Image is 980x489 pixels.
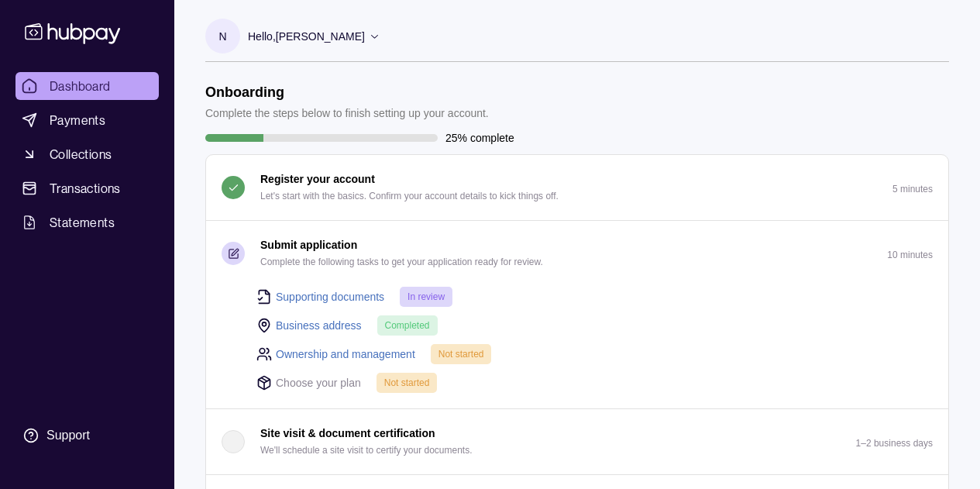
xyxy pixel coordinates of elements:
[206,221,948,286] button: Submit application Complete the following tasks to get your application ready for review.10 minutes
[276,374,361,391] p: Choose your plan
[205,105,489,122] p: Complete the steps below to finish setting up your account.
[248,28,365,45] p: Hello, [PERSON_NAME]
[260,188,559,205] p: Let's start with the basics. Confirm your account details to kick things off.
[50,213,115,232] span: Statements
[887,250,933,260] p: 10 minutes
[50,111,105,129] span: Payments
[206,155,948,220] button: Register your account Let's start with the basics. Confirm your account details to kick things of...
[50,179,121,198] span: Transactions
[206,409,948,474] button: Site visit & document certification We'll schedule a site visit to certify your documents.1–2 bus...
[385,320,430,331] span: Completed
[260,170,375,188] p: Register your account
[260,425,435,442] p: Site visit & document certification
[856,438,933,449] p: 1–2 business days
[50,77,111,95] span: Dashboard
[260,253,543,270] p: Complete the following tasks to get your application ready for review.
[50,145,112,164] span: Collections
[445,129,514,146] p: 25% complete
[15,72,159,100] a: Dashboard
[384,377,430,388] span: Not started
[407,291,445,302] span: In review
[205,84,489,101] h1: Onboarding
[15,140,159,168] a: Collections
[15,419,159,452] a: Support
[260,442,473,459] p: We'll schedule a site visit to certify your documents.
[276,346,415,363] a: Ownership and management
[46,427,90,444] div: Support
[15,106,159,134] a: Payments
[206,286,948,408] div: Submit application Complete the following tasks to get your application ready for review.10 minutes
[276,288,384,305] a: Supporting documents
[15,174,159,202] a: Transactions
[276,317,362,334] a: Business address
[260,236,357,253] p: Submit application
[438,349,484,360] span: Not started
[218,28,226,45] p: N
[892,184,933,195] p: 5 minutes
[15,208,159,236] a: Statements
